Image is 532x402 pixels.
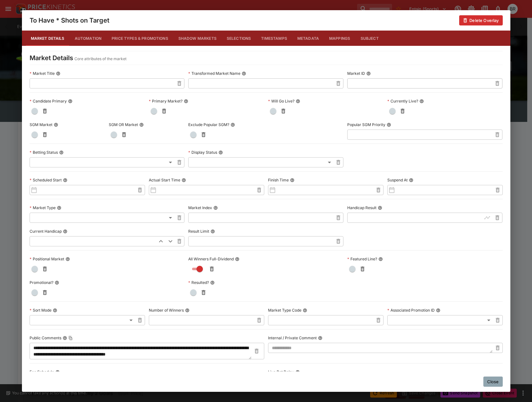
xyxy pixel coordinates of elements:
button: Shadow Markets [173,31,222,46]
button: Market Type [57,206,61,210]
button: Display Status [218,150,223,155]
button: Result Limit [211,229,215,234]
p: Currently Live? [387,98,418,104]
p: Actual Start Time [149,177,180,183]
button: Candidate Primary [68,99,73,103]
button: Market Index [213,206,218,210]
p: Market Index [188,205,212,210]
button: Suspend At [409,178,413,182]
button: Handicap Result [378,206,382,210]
p: Sort Mode [30,307,52,313]
h4: To Have * Shots on Target [30,16,109,25]
button: SGM Market [54,123,58,127]
button: SGM OR Market [139,123,144,127]
p: Market Type [30,205,56,210]
p: All Winners Full-Dividend [188,256,234,262]
p: Core attributes of the market [74,56,127,62]
p: Transformed Market Name [188,71,240,76]
button: Positional Market [66,257,70,261]
p: Candidate Primary [30,98,67,104]
button: Market Type Code [303,308,307,313]
button: Timestamps [256,31,292,46]
button: Close [483,377,503,387]
button: Finish Time [290,178,294,182]
button: Subject [355,31,384,46]
button: Price Types & Promotions [107,31,173,46]
p: Promotional? [30,280,53,285]
button: Market Details [26,31,70,46]
p: SGM OR Market [109,122,138,127]
p: Positional Market [30,256,64,262]
p: Market Type Code [268,307,301,313]
p: Exclude Popular SGM? [188,122,229,127]
button: Public CommentsCopy To Clipboard [63,336,67,340]
button: Metadata [292,31,324,46]
button: Internal / Private Comment [318,336,322,340]
button: Automation [70,31,107,46]
p: Featured Line? [347,256,377,262]
button: Currently Live? [419,99,424,103]
button: Scheduled Start [63,178,67,182]
button: Transformed Market Name [242,71,246,76]
p: Market Title [30,71,55,76]
button: Actual Start Time [182,178,186,182]
p: Number of Winners [149,307,184,313]
button: Copy To Clipboard [68,336,73,340]
p: Public Comments [30,335,61,341]
p: Will Go Live? [268,98,294,104]
p: Resulted? [188,280,209,285]
button: Betting Status [59,150,64,155]
button: Delete Overlay [459,15,502,25]
button: All Winners Full-Dividend [235,257,239,261]
p: Betting Status [30,150,58,155]
button: Market Title [56,71,60,76]
button: Will Go Live? [296,99,300,103]
button: Featured Line? [378,257,383,261]
p: Associated Promotion ID [387,307,435,313]
button: Selections [222,31,256,46]
button: Sort Mode [53,308,57,313]
button: Live Bet Delay [295,370,300,374]
p: Popular SGM Priority [347,122,385,127]
h4: Market Details [30,54,73,62]
p: Internal / Private Comment [268,335,317,341]
p: Fee Schedule [30,369,54,375]
p: Result Limit [188,229,209,234]
button: Current Handicap [63,229,67,234]
p: Market ID [347,71,365,76]
button: Resulted? [210,280,215,285]
p: Finish Time [268,177,289,183]
p: Suspend At [387,177,408,183]
p: Current Handicap [30,229,62,234]
p: Live Bet Delay [268,369,294,375]
button: Associated Promotion ID [436,308,440,313]
p: Display Status [188,150,217,155]
p: Handicap Result [347,205,377,210]
button: Market ID [366,71,371,76]
button: Mappings [324,31,355,46]
button: Exclude Popular SGM? [231,123,235,127]
button: Promotional? [55,280,59,285]
button: Primary Market? [184,99,188,103]
p: SGM Market [30,122,52,127]
button: Fee Schedule [55,370,60,374]
p: Scheduled Start [30,177,62,183]
button: Popular SGM Priority [387,123,391,127]
button: Number of Winners [185,308,190,313]
p: Primary Market? [149,98,183,104]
